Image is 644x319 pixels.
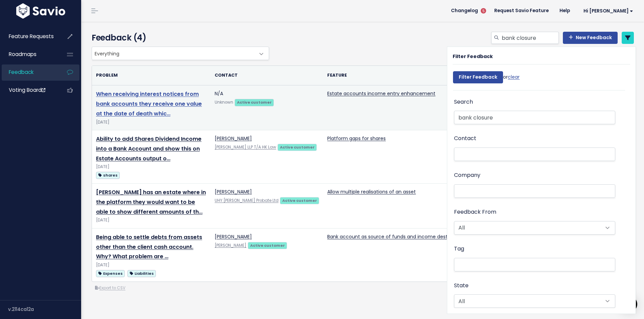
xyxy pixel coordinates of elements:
span: Unknown [215,100,233,105]
a: Roadmaps [2,47,56,62]
a: Being able to settle debts from assets other than the client cash account. Why? What problem are … [96,233,202,261]
a: New Feedback [563,32,618,44]
a: [PERSON_NAME] [215,135,252,142]
a: Export to CSV [95,285,125,291]
th: Feature [323,66,468,85]
a: [PERSON_NAME] [215,243,246,248]
span: Everything [92,47,269,60]
a: Active customer [235,99,274,105]
a: Active customer [280,197,319,204]
a: Liabilities [127,269,156,277]
span: Roadmaps [9,51,37,58]
a: [PERSON_NAME] [215,188,252,195]
input: Search Feedback [454,111,615,124]
strong: Active customer [250,243,285,248]
span: Everything [92,47,255,60]
span: Feature Requests [9,33,54,40]
a: Feature Requests [2,29,56,44]
span: Voting Board [9,86,45,94]
div: [DATE] [96,119,207,126]
span: Feedback [9,69,33,76]
a: Expenses [96,269,125,277]
span: Hi [PERSON_NAME] [583,8,633,14]
a: shares [96,171,120,179]
span: Expenses [96,270,125,277]
a: Hi [PERSON_NAME] [575,6,639,16]
th: Problem [92,66,211,85]
a: [PERSON_NAME] has an estate where in the platform they would want to be able to show different am... [96,188,206,216]
a: UHY [PERSON_NAME] Probate Ltd [215,198,279,203]
input: Filter Feedback [453,71,503,83]
a: [PERSON_NAME] LLP T/A HK Law [215,144,276,150]
label: Search [454,97,473,107]
td: N/A [211,85,323,130]
a: Ability to add Shares Dividend Income into a Bank Account and show this on Estate Accounts output o… [96,135,201,162]
th: Contact [211,66,323,85]
span: Changelog [451,8,478,13]
a: Platform gaps for shares [327,135,386,142]
label: State [454,281,469,291]
a: Bank account as source of funds and income destination [327,233,464,240]
a: Allow multiple realisations of an asset [327,188,416,195]
a: Active customer [248,242,287,248]
strong: Filter Feedback [453,53,493,60]
a: [PERSON_NAME] [215,233,252,240]
strong: Active customer [282,198,317,203]
h4: Feedback (4) [92,32,266,44]
div: [DATE] [96,262,207,269]
strong: Active customer [237,100,272,105]
label: Tag [454,244,464,254]
div: [DATE] [96,163,207,170]
span: 5 [481,8,486,14]
div: v.2114ca12a [8,300,81,318]
a: Voting Board [2,82,56,98]
label: Contact [454,134,476,143]
label: Feedback From [454,207,496,217]
a: When receiving interest notices from bank accounts they receive one value at the date of death whic… [96,90,202,117]
div: or [453,68,520,90]
label: Company [454,170,480,180]
a: Help [554,6,575,16]
span: shares [96,172,120,179]
a: Estate accounts income entry enhancement [327,90,435,97]
img: logo-white.9d6f32f41409.svg [15,3,67,19]
input: Search feedback... [501,32,559,44]
a: Request Savio Feature [489,6,554,16]
strong: Active customer [280,144,315,150]
div: [DATE] [96,217,207,224]
a: clear [508,74,520,80]
a: Feedback [2,64,56,80]
span: Liabilities [127,270,156,277]
a: Active customer [278,143,317,150]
